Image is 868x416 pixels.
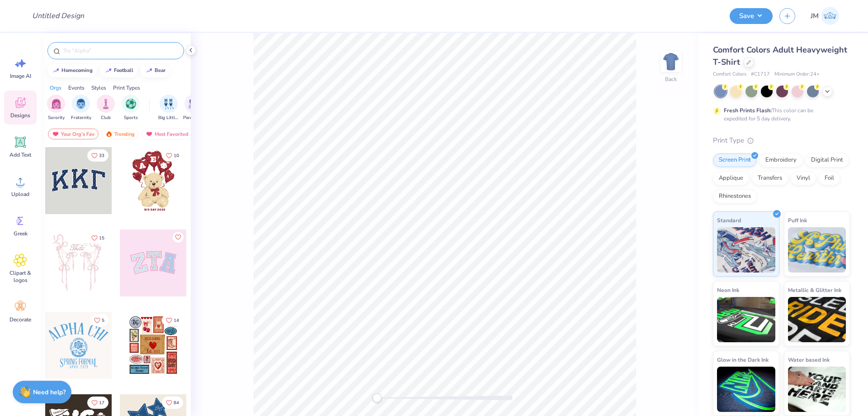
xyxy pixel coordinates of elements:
[788,215,807,225] span: Puff Ink
[62,46,178,55] input: Try "Alpha"
[717,227,775,273] img: Standard
[47,64,97,77] button: homecoming
[47,95,65,121] button: filter button
[71,115,91,121] span: Fraternity
[87,149,108,162] button: Like
[91,84,106,92] div: Styles
[752,172,788,185] div: Transfers
[724,107,772,114] strong: Fresh Prints Flash:
[9,316,31,323] span: Decorate
[819,172,840,185] div: Foil
[99,236,104,240] span: 15
[717,285,739,295] span: Neon Ink
[713,135,850,146] div: Print Type
[122,95,140,121] button: filter button
[717,367,775,412] img: Glow in the Dark Ink
[173,232,184,243] button: Like
[5,269,35,284] span: Clipart & logos
[25,7,91,25] input: Untitled Design
[105,131,113,137] img: trending.gif
[717,355,769,364] span: Glow in the Dark Ink
[183,115,204,121] span: Parent's Weekend
[142,129,193,139] div: Most Favorited
[47,95,65,121] div: filter for Sorority
[811,11,819,21] span: JM
[713,44,847,67] span: Comfort Colors Adult Heavyweight T-Shirt
[158,95,179,121] div: filter for Big Little Reveal
[48,115,65,121] span: Sorority
[791,172,816,185] div: Vinyl
[713,71,746,78] span: Comfort Colors
[807,7,843,25] a: JM
[9,151,31,158] span: Add Text
[50,84,61,92] div: Orgs
[14,230,28,237] span: Greek
[99,401,104,405] span: 17
[146,68,153,73] img: trend_line.gif
[124,115,138,121] span: Sports
[373,393,382,402] div: Accessibility label
[805,153,849,167] div: Digital Print
[730,8,773,24] button: Save
[87,397,108,409] button: Like
[788,227,846,273] img: Puff Ink
[71,95,91,121] button: filter button
[162,397,183,409] button: Like
[174,153,179,158] span: 10
[11,191,29,198] span: Upload
[164,99,174,109] img: Big Little Reveal Image
[665,75,677,83] div: Back
[713,153,757,167] div: Screen Print
[114,68,133,73] div: football
[76,99,86,109] img: Fraternity Image
[174,401,179,405] span: 84
[33,388,66,397] strong: Need help?
[662,53,680,71] img: Back
[713,190,757,203] div: Rhinestones
[101,115,111,121] span: Club
[759,153,802,167] div: Embroidery
[52,131,59,137] img: most_fav.gif
[90,314,108,326] button: Like
[51,99,61,109] img: Sorority Image
[788,355,830,364] span: Water based Ink
[100,64,137,77] button: football
[10,112,30,119] span: Designs
[158,115,179,121] span: Big Little Reveal
[788,285,841,295] span: Metallic & Glitter Ink
[102,318,104,323] span: 5
[146,131,153,137] img: most_fav.gif
[10,72,31,80] span: Image AI
[162,314,183,326] button: Like
[713,172,749,185] div: Applique
[97,95,115,121] div: filter for Club
[99,153,104,158] span: 33
[113,84,140,92] div: Print Types
[61,68,93,73] div: homecoming
[68,84,85,92] div: Events
[183,95,204,121] button: filter button
[162,149,183,162] button: Like
[105,68,112,73] img: trend_line.gif
[724,106,835,123] div: This color can be expedited for 5 day delivery.
[97,95,115,121] button: filter button
[174,318,179,323] span: 14
[71,95,91,121] div: filter for Fraternity
[751,71,770,78] span: # C1717
[52,68,60,73] img: trend_line.gif
[189,99,199,109] img: Parent's Weekend Image
[87,232,108,244] button: Like
[717,215,741,225] span: Standard
[788,367,846,412] img: Water based Ink
[717,297,775,342] img: Neon Ink
[155,68,165,73] div: bear
[122,95,140,121] div: filter for Sports
[821,7,839,25] img: Joshua Macky Gaerlan
[158,95,179,121] button: filter button
[101,99,111,109] img: Club Image
[788,297,846,342] img: Metallic & Glitter Ink
[774,71,820,78] span: Minimum Order: 24 +
[126,99,136,109] img: Sports Image
[141,64,170,77] button: bear
[183,95,204,121] div: filter for Parent's Weekend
